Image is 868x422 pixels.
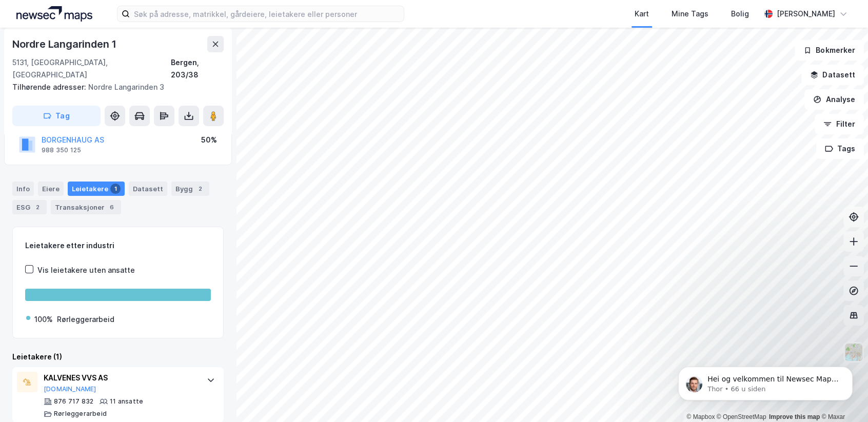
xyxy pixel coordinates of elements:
[16,6,92,22] img: logo.a4113a55bc3d86da70a041830d287a7e.svg
[12,83,88,91] span: Tilhørende adresser:
[815,114,864,134] button: Filter
[195,184,205,194] div: 2
[57,313,114,326] div: Rørleggerarbeid
[44,385,96,393] button: [DOMAIN_NAME]
[12,200,47,214] div: ESG
[38,182,64,196] div: Eiere
[816,138,864,159] button: Tags
[777,8,835,20] div: [PERSON_NAME]
[12,182,34,196] div: Info
[171,182,209,196] div: Bygg
[686,413,715,420] a: Mapbox
[12,351,224,363] div: Leietakere (1)
[110,184,121,194] div: 1
[110,397,143,406] div: 11 ansatte
[42,146,81,154] div: 988 350 125
[130,6,404,22] input: Søk på adresse, matrikkel, gårdeiere, leietakere eller personer
[12,36,119,52] div: Nordre Langarinden 1
[107,202,117,212] div: 6
[37,264,135,276] div: Vis leietakere uten ansatte
[717,413,766,420] a: OpenStreetMap
[44,372,196,384] div: KALVENES VVS AS
[171,56,224,81] div: Bergen, 203/38
[801,65,864,85] button: Datasett
[32,202,43,212] div: 2
[795,40,864,61] button: Bokmerker
[201,134,217,146] div: 50%
[68,182,125,196] div: Leietakere
[25,239,211,252] div: Leietakere etter industri
[663,345,868,417] iframe: Intercom notifications melding
[12,106,101,126] button: Tag
[129,182,167,196] div: Datasett
[731,8,749,20] div: Bolig
[54,397,93,406] div: 876 717 832
[769,413,820,420] a: Improve this map
[12,56,171,81] div: 5131, [GEOGRAPHIC_DATA], [GEOGRAPHIC_DATA]
[672,8,708,20] div: Mine Tags
[54,410,107,418] div: Rørleggerarbeid
[635,8,649,20] div: Kart
[804,89,864,110] button: Analyse
[51,200,121,214] div: Transaksjoner
[844,343,863,362] img: Z
[34,313,53,326] div: 100%
[12,81,215,93] div: Nordre Langarinden 3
